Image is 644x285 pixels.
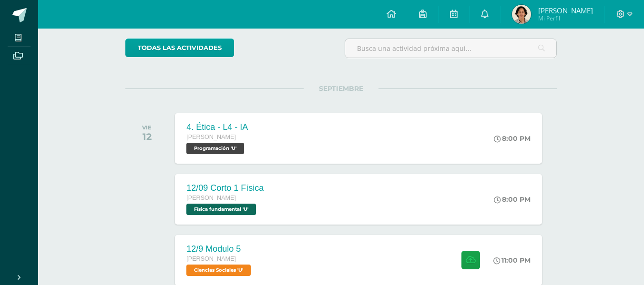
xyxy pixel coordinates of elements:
input: Busca una actividad próxima aquí... [345,39,556,58]
div: 4. Ética - L4 - IA [186,122,248,132]
span: Mi Perfil [538,14,593,22]
span: Programación 'U' [186,143,244,154]
span: Ciencias Sociales 'U' [186,265,251,276]
span: SEPTIEMBRE [304,84,378,93]
img: 84c4a7923b0c036d246bba4ed201b3fa.png [512,5,531,24]
div: 8:00 PM [494,134,531,143]
div: 11:00 PM [493,256,531,265]
span: [PERSON_NAME] [186,256,236,262]
a: todas las Actividades [125,39,234,57]
span: [PERSON_NAME] [186,195,236,201]
div: 12/09 Corto 1 Física [186,183,264,193]
div: 12 [142,131,152,142]
div: 8:00 PM [494,195,531,204]
span: [PERSON_NAME] [538,6,593,15]
span: [PERSON_NAME] [186,134,236,140]
span: Física fundamental 'U' [186,204,256,215]
div: VIE [142,124,152,131]
div: 12/9 Modulo 5 [186,244,253,254]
